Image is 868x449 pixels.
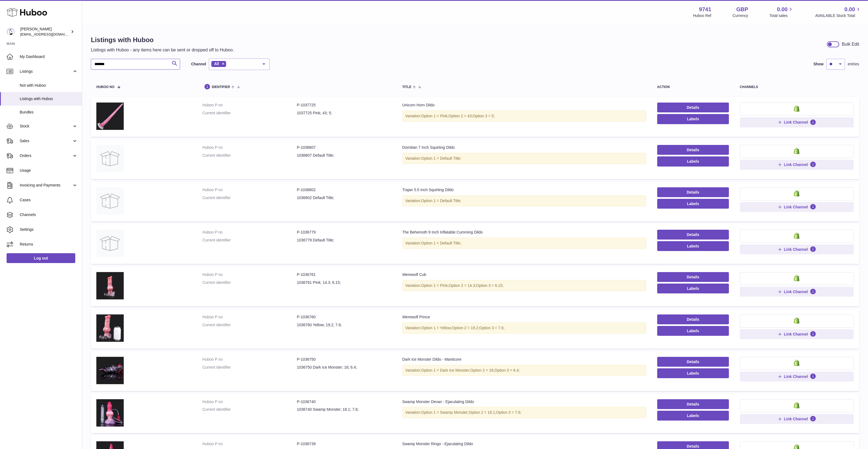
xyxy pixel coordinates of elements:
[203,357,297,362] dt: Huboo P no
[740,414,854,424] button: Link Channel
[657,411,729,421] button: Labels
[657,156,729,166] button: Labels
[740,202,854,212] button: Link Channel
[421,241,462,245] span: Option 1 = Default Title;
[740,244,854,254] button: Link Channel
[740,85,854,89] div: channels
[740,117,854,127] button: Link Channel
[473,114,495,118] span: Option 3 = 5;
[297,145,391,150] dd: P-1036807
[421,156,462,161] span: Option 1 = Default Title;
[91,47,234,53] p: Listings with Huboo - any items here can be sent or dropped off to Huboo.
[20,183,72,188] span: Invoicing and Payments
[96,399,124,427] img: Swamp Monster Devan - Ejaculating Dildo
[20,96,78,101] span: Listings with Huboo
[203,103,297,108] dt: Huboo P no
[699,6,711,13] strong: 9741
[657,314,729,324] a: Details
[449,283,476,288] span: Option 2 = 14.3;
[20,138,72,144] span: Sales
[736,6,748,13] strong: GBP
[794,105,800,112] img: shopify-small.png
[402,322,646,334] div: Variation:
[20,168,78,173] span: Usage
[784,162,808,167] span: Link Channel
[297,272,391,277] dd: P-1036761
[794,190,800,197] img: shopify-small.png
[20,32,80,36] span: [EMAIL_ADDRESS][DOMAIN_NAME]
[494,368,520,372] span: Option 3 = 6.4;
[402,85,411,89] span: title
[402,357,646,362] div: Dark Ice Monster Dildo - Manticore
[212,85,230,89] span: identifier
[794,317,800,324] img: shopify-small.png
[657,187,729,197] a: Details
[203,407,297,412] dt: Current identifier
[203,272,297,277] dt: Huboo P no
[402,441,646,447] div: Swamp Monster Ringo - Ejaculating Dildo
[784,416,808,421] span: Link Channel
[96,103,124,130] img: Unicorn Horn Dildo
[657,230,729,240] a: Details
[7,253,75,263] a: Log out
[402,153,646,164] div: Variation:
[693,13,711,18] div: Huboo Ref
[402,103,646,108] div: Unicorn Horn Dildo
[657,399,729,409] a: Details
[421,410,469,415] span: Option 1 = Swamp Monster;
[402,230,646,235] div: The Behemoth 9 Inch Inflatable Cumming Dildo
[844,6,855,13] span: 0.00
[20,153,72,158] span: Orders
[740,287,854,297] button: Link Channel
[777,6,788,13] span: 0.00
[469,410,496,415] span: Option 2 = 18.1;
[421,114,449,118] span: Option 1 = Pink;
[191,62,206,67] label: Channel
[20,227,78,232] span: Settings
[203,230,297,235] dt: Huboo P no
[297,314,391,320] dd: P-1036760
[784,205,808,209] span: Link Channel
[20,27,70,37] div: [PERSON_NAME]
[203,238,297,243] dt: Current identifier
[203,187,297,193] dt: Huboo P no
[297,280,391,285] dd: 1036761 PInk; 14.3; 6.15;
[733,13,748,18] div: Currency
[203,110,297,116] dt: Current identifier
[20,242,78,247] span: Returns
[297,195,391,200] dd: 1036802 Default Title;
[297,407,391,412] dd: 1036740 Swamp Monster; 18.1; 7.6;
[20,83,78,88] span: Not with Huboo
[402,272,646,277] div: Werewolf Cub
[794,232,800,239] img: shopify-small.png
[421,283,449,288] span: Option 1 = PInk;
[7,28,15,36] img: internalAdmin-9741@internal.huboo.com
[848,62,859,67] span: entries
[203,399,297,404] dt: Huboo P no
[297,103,391,108] dd: P-1037725
[402,195,646,206] div: Variation:
[203,314,297,320] dt: Huboo P no
[657,85,729,89] div: action
[784,289,808,294] span: Link Channel
[96,85,114,89] span: Huboo no
[815,13,861,18] span: AVAILABLE Stock Total
[794,402,800,409] img: shopify-small.png
[740,160,854,170] button: Link Channel
[784,374,808,379] span: Link Channel
[203,195,297,200] dt: Current identifier
[794,148,800,154] img: shopify-small.png
[214,62,219,66] span: All
[421,199,462,203] span: Option 1 = Default Title;
[402,110,646,122] div: Variation:
[91,36,234,44] h1: Listings with Huboo
[297,399,391,404] dd: P-1036740
[842,41,859,47] div: Bulk Edit
[297,153,391,158] dd: 1036807 Default Title;
[402,280,646,291] div: Variation:
[476,283,503,288] span: Option 3 = 6.15;
[470,368,494,372] span: Option 2 = 16;
[20,124,72,129] span: Stock
[740,329,854,339] button: Link Channel
[657,284,729,293] button: Labels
